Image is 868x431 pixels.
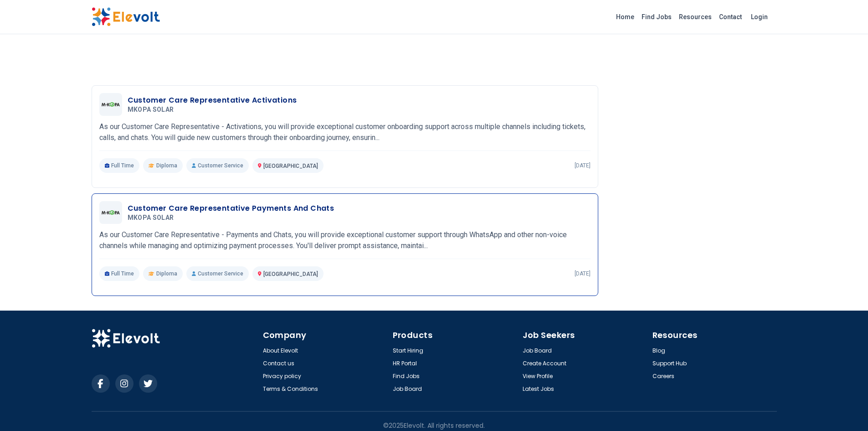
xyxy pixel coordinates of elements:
[128,214,174,222] span: MKOPA SOLAR
[186,158,249,173] p: Customer Service
[102,102,120,107] img: MKOPA SOLAR
[102,210,120,215] img: MKOPA SOLAR
[99,121,591,143] p: As our Customer Care Representative - Activations, you will provide exceptional customer onboardi...
[822,387,868,431] iframe: Chat Widget
[156,270,177,277] span: Diploma
[92,7,160,26] img: Elevolt
[612,10,638,24] a: Home
[393,347,423,354] a: Start Hiring
[99,158,140,173] p: Full Time
[263,347,298,354] a: About Elevolt
[523,385,554,393] a: Latest Jobs
[128,95,297,106] h3: Customer Care Representative Activations
[263,373,301,380] a: Privacy policy
[128,203,334,214] h3: Customer Care Representative Payments And Chats
[523,373,553,380] a: View Profile
[523,347,552,354] a: Job Board
[652,373,674,380] a: Careers
[383,421,485,430] p: © 2025 Elevolt. All rights reserved.
[128,106,174,114] span: MKOPA SOLAR
[156,162,177,169] span: Diploma
[99,229,591,251] p: As our Customer Care Representative - Payments and Chats, you will provide exceptional customer s...
[575,162,591,169] p: [DATE]
[92,329,160,348] img: Elevolt
[393,360,417,367] a: HR Portal
[186,266,249,281] p: Customer Service
[263,360,294,367] a: Contact us
[523,360,566,367] a: Create Account
[263,385,318,393] a: Terms & Conditions
[575,270,591,277] p: [DATE]
[638,10,675,24] a: Find Jobs
[523,329,647,342] h4: Job Seekers
[393,373,420,380] a: Find Jobs
[263,329,387,342] h4: Company
[393,329,517,342] h4: Products
[745,8,773,26] a: Login
[263,271,318,277] span: [GEOGRAPHIC_DATA]
[715,10,745,24] a: Contact
[99,201,591,281] a: MKOPA SOLARCustomer Care Representative Payments And ChatsMKOPA SOLARAs our Customer Care Represe...
[99,93,591,173] a: MKOPA SOLARCustomer Care Representative ActivationsMKOPA SOLARAs our Customer Care Representative...
[393,385,422,393] a: Job Board
[99,266,140,281] p: Full Time
[675,10,715,24] a: Resources
[652,329,777,342] h4: Resources
[652,360,687,367] a: Support Hub
[263,163,318,169] span: [GEOGRAPHIC_DATA]
[652,347,665,354] a: Blog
